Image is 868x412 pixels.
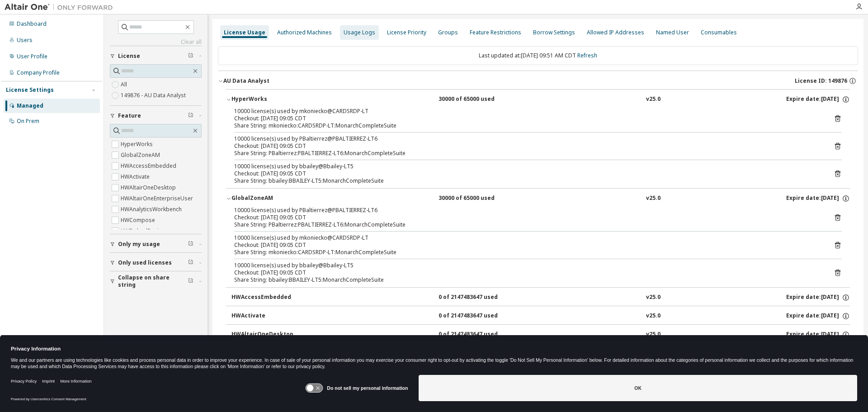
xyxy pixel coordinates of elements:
[786,331,850,339] div: Expire date: [DATE]
[110,253,202,273] button: Only used licenses
[234,170,820,177] div: Checkout: [DATE] 09:05 CDT
[121,204,184,215] label: HWAnalyticsWorkbench
[231,331,313,339] div: HWAltairOneDesktop
[231,95,313,104] div: HyperWorks
[234,276,820,284] div: Share String: bbailey:BBAILEY-LT5:MonarchCompleteSuite
[234,142,820,150] div: Checkout: [DATE] 09:05 CDT
[438,29,458,36] div: Groups
[231,306,850,326] button: HWActivate0 of 2147483647 usedv25.0Expire date:[DATE]
[188,241,193,248] span: Clear filter
[533,29,575,36] div: Borrow Settings
[188,278,193,285] span: Clear filter
[234,262,820,269] div: 10000 license(s) used by bbailey@Bbailey-LT5
[786,194,850,203] div: Expire date: [DATE]
[226,90,850,109] button: HyperWorks30000 of 65000 usedv25.0Expire date:[DATE]
[223,77,269,85] div: AU Data Analyst
[224,29,265,36] div: License Usage
[231,325,850,345] button: HWAltairOneDesktop0 of 2147483647 usedv25.0Expire date:[DATE]
[439,95,520,104] div: 30000 of 65000 used
[439,194,520,203] div: 30000 of 65000 used
[234,177,820,185] div: Share String: bbailey:BBAILEY-LT5:MonarchCompleteSuite
[646,331,660,339] div: v25.0
[121,182,178,193] label: HWAltairOneDesktop
[439,312,520,320] div: 0 of 2147483647 used
[646,194,660,203] div: v25.0
[234,269,820,276] div: Checkout: [DATE] 09:05 CDT
[118,259,172,266] span: Only used licenses
[121,215,157,226] label: HWCompose
[188,259,193,266] span: Clear filter
[786,312,850,320] div: Expire date: [DATE]
[188,52,193,60] span: Clear filter
[387,29,426,36] div: License Priority
[646,95,660,104] div: v25.0
[17,69,60,76] div: Company Profile
[439,331,520,339] div: 0 of 2147483647 used
[577,52,597,59] a: Refresh
[5,3,118,12] img: Altair One
[231,312,313,320] div: HWActivate
[344,29,375,36] div: Usage Logs
[17,20,47,28] div: Dashboard
[110,46,202,66] button: License
[234,150,820,157] div: Share String: PBaltierrez:PBALTIERREZ-LT6:MonarchCompleteSuite
[218,46,858,65] div: Last updated at: [DATE] 09:51 AM CDT
[234,242,820,249] div: Checkout: [DATE] 09:05 CDT
[786,95,850,104] div: Expire date: [DATE]
[234,115,820,122] div: Checkout: [DATE] 09:05 CDT
[121,139,155,150] label: HyperWorks
[121,150,162,161] label: GlobalZoneAM
[470,29,521,36] div: Feature Restrictions
[17,37,33,44] div: Users
[118,241,160,248] span: Only my usage
[110,38,202,46] a: Clear all
[656,29,689,36] div: Named User
[234,108,820,115] div: 10000 license(s) used by mkoniecko@CARDSRDP-LT
[110,106,202,126] button: Feature
[17,102,43,109] div: Managed
[231,288,850,308] button: HWAccessEmbedded0 of 2147483647 usedv25.0Expire date:[DATE]
[121,161,178,171] label: HWAccessEmbedded
[234,214,820,221] div: Checkout: [DATE] 09:05 CDT
[118,112,141,119] span: Feature
[234,207,820,214] div: 10000 license(s) used by PBaltierrez@PBALTIERREZ-LT6
[234,221,820,228] div: Share String: PBaltierrez:PBALTIERREZ-LT6:MonarchCompleteSuite
[795,77,847,85] span: License ID: 149876
[17,53,47,60] div: User Profile
[646,312,660,320] div: v25.0
[234,234,820,242] div: 10000 license(s) used by mkoniecko@CARDSRDP-LT
[234,122,820,129] div: Share String: mkoniecko:CARDSRDP-LT:MonarchCompleteSuite
[121,171,151,182] label: HWActivate
[587,29,644,36] div: Allowed IP Addresses
[121,90,188,101] label: 149876 - AU Data Analyst
[17,118,39,125] div: On Prem
[121,79,129,90] label: All
[110,271,202,291] button: Collapse on share string
[231,294,313,302] div: HWAccessEmbedded
[439,294,520,302] div: 0 of 2147483647 used
[234,249,820,256] div: Share String: mkoniecko:CARDSRDP-LT:MonarchCompleteSuite
[234,135,820,142] div: 10000 license(s) used by PBaltierrez@PBALTIERREZ-LT6
[226,189,850,208] button: GlobalZoneAM30000 of 65000 usedv25.0Expire date:[DATE]
[121,226,163,237] label: HWEmbedBasic
[188,112,193,119] span: Clear filter
[6,86,54,94] div: License Settings
[231,194,313,203] div: GlobalZoneAM
[701,29,737,36] div: Consumables
[118,52,140,60] span: License
[786,294,850,302] div: Expire date: [DATE]
[234,163,820,170] div: 10000 license(s) used by bbailey@Bbailey-LT5
[118,274,188,289] span: Collapse on share string
[218,71,858,91] button: AU Data AnalystLicense ID: 149876
[277,29,332,36] div: Authorized Machines
[121,193,195,204] label: HWAltairOneEnterpriseUser
[646,294,660,302] div: v25.0
[110,234,202,254] button: Only my usage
